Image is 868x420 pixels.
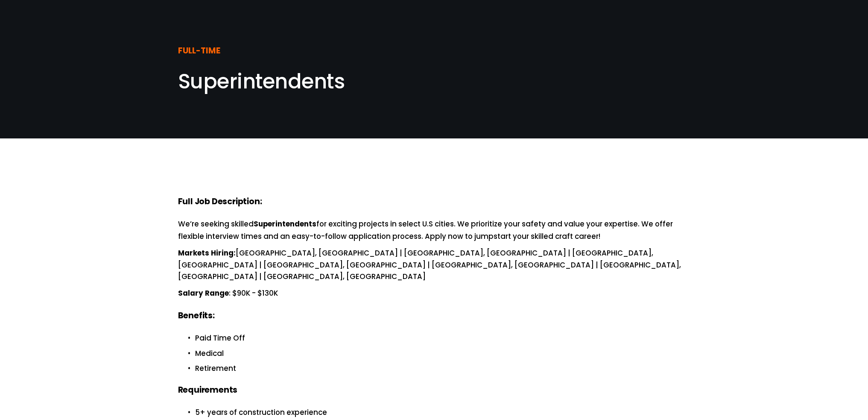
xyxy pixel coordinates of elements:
[178,67,345,96] span: Superintendents
[178,195,262,209] strong: Full Job Description:
[178,44,220,59] strong: FULL-TIME
[195,407,690,418] p: 5+ years of construction experience
[254,218,316,231] strong: Superintendents
[195,332,690,344] p: Paid Time Off
[178,288,229,300] strong: Salary Range
[178,309,215,323] strong: Benefits:
[178,247,236,260] strong: Markets Hiring:
[178,288,690,300] p: : $90K - $130K
[195,363,690,374] p: Retirement
[178,384,238,398] strong: Requirements
[195,348,690,359] p: Medical
[178,247,690,283] p: [GEOGRAPHIC_DATA], [GEOGRAPHIC_DATA] | [GEOGRAPHIC_DATA], [GEOGRAPHIC_DATA] | [GEOGRAPHIC_DATA], ...
[178,218,690,242] p: We’re seeking skilled for exciting projects in select U.S cities. We prioritize your safety and v...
